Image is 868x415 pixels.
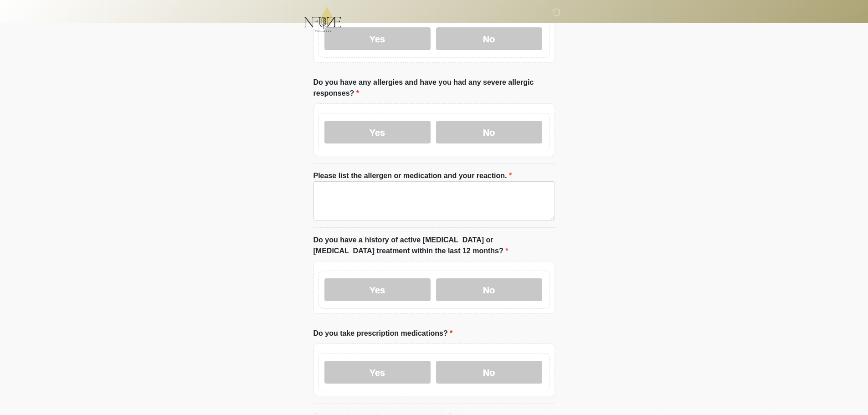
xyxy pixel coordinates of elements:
[324,278,431,301] label: Yes
[304,7,342,32] img: NFuze Wellness Logo
[436,121,542,143] label: No
[313,170,512,181] label: Please list the allergen or medication and your reaction.
[436,27,542,50] label: No
[324,361,431,384] label: Yes
[313,235,555,256] label: Do you have a history of active [MEDICAL_DATA] or [MEDICAL_DATA] treatment within the last 12 mon...
[436,278,542,301] label: No
[324,121,431,143] label: Yes
[313,77,555,99] label: Do you have any allergies and have you had any severe allergic responses?
[313,328,453,339] label: Do you take prescription medications?
[324,27,431,50] label: Yes
[436,361,542,384] label: No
